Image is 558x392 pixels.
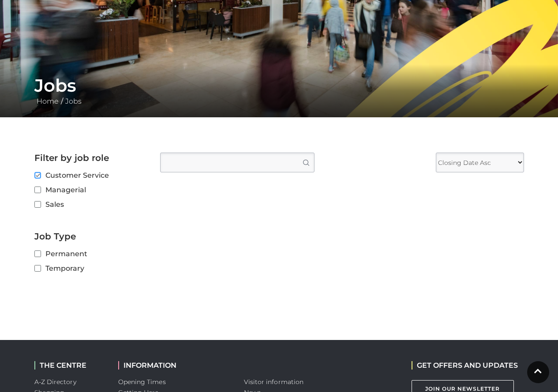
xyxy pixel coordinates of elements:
label: Permanent [34,248,147,259]
a: Home [34,97,61,105]
label: Managerial [34,184,147,195]
a: Opening Times [118,378,166,386]
label: Temporary [34,263,147,274]
a: A-Z Directory [34,378,76,386]
h1: Jobs [34,75,524,96]
label: Customer Service [34,170,147,181]
h2: Job Type [34,231,147,242]
h2: THE CENTRE [34,361,105,370]
h2: INFORMATION [118,361,231,370]
label: Sales [34,199,147,210]
h2: Filter by job role [34,153,147,163]
h2: GET OFFERS AND UPDATES [412,361,518,370]
div: / [28,75,531,107]
a: Jobs [63,97,84,105]
a: Visitor information [244,378,304,386]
